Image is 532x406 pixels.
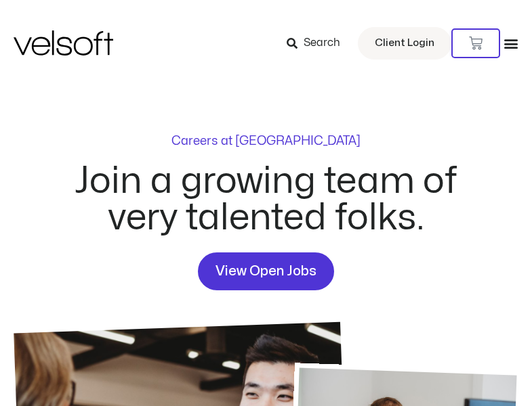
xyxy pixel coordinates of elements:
[287,32,350,55] a: Search
[198,252,334,290] a: View Open Jobs
[304,35,340,52] span: Search
[59,163,474,236] h2: Join a growing team of very talented folks.
[358,27,451,60] a: Client Login
[171,135,361,148] p: Careers at [GEOGRAPHIC_DATA]
[504,36,518,51] div: Menu Toggle
[375,35,434,52] span: Client Login
[14,30,113,55] img: Velsoft Training Materials
[216,261,316,282] span: View Open Jobs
